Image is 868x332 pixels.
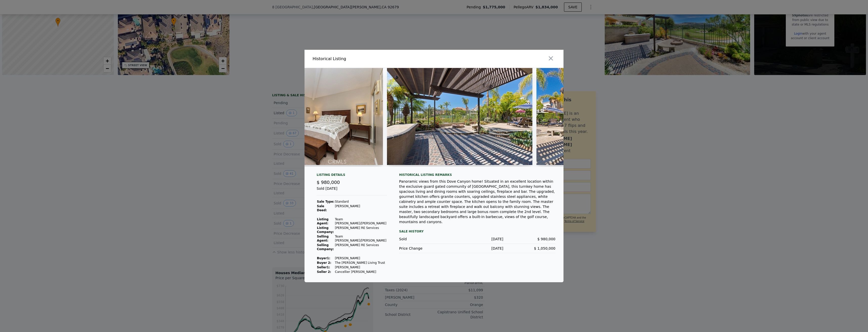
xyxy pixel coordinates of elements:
[537,237,555,241] span: $ 980,000
[335,204,387,212] td: [PERSON_NAME]
[317,235,329,242] strong: Selling Agent:
[399,173,555,177] div: Historical Listing remarks
[317,266,330,269] strong: Seller 1 :
[399,228,555,234] div: Sale History
[313,56,432,62] div: Historical Listing
[317,270,331,274] strong: Seller 2:
[335,226,387,234] td: [PERSON_NAME] RE Services
[335,199,387,204] td: Standard
[317,256,330,260] strong: Buyer 1 :
[335,265,387,270] td: [PERSON_NAME]
[534,246,555,250] span: $ 1,050,000
[317,226,334,234] strong: Listing Company:
[317,204,327,212] strong: Sale Deed:
[335,234,387,243] td: Team [PERSON_NAME]/[PERSON_NAME]
[317,243,334,251] strong: Selling Company:
[387,68,533,165] img: Property Img
[317,218,329,225] strong: Listing Agent:
[399,236,451,242] div: Sold
[451,246,503,251] div: [DATE]
[335,270,387,274] td: Cancellier [PERSON_NAME]
[399,246,451,251] div: Price Change
[317,186,387,195] div: Sold [DATE]
[317,200,334,203] strong: Sale Type:
[451,236,503,242] div: [DATE]
[237,68,383,165] img: Property Img
[335,217,387,226] td: Team [PERSON_NAME]/[PERSON_NAME]
[317,173,387,179] div: Listing Details
[536,68,682,165] img: Property Img
[317,180,340,185] span: $ 980,000
[335,243,387,251] td: [PERSON_NAME] RE Services
[335,260,387,265] td: The [PERSON_NAME] Living Trust
[399,179,555,224] div: Panoramic views from this Dove Canyon home! Situated in an excellent location within the exclusiv...
[317,261,331,265] strong: Buyer 2:
[335,256,387,260] td: [PERSON_NAME]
